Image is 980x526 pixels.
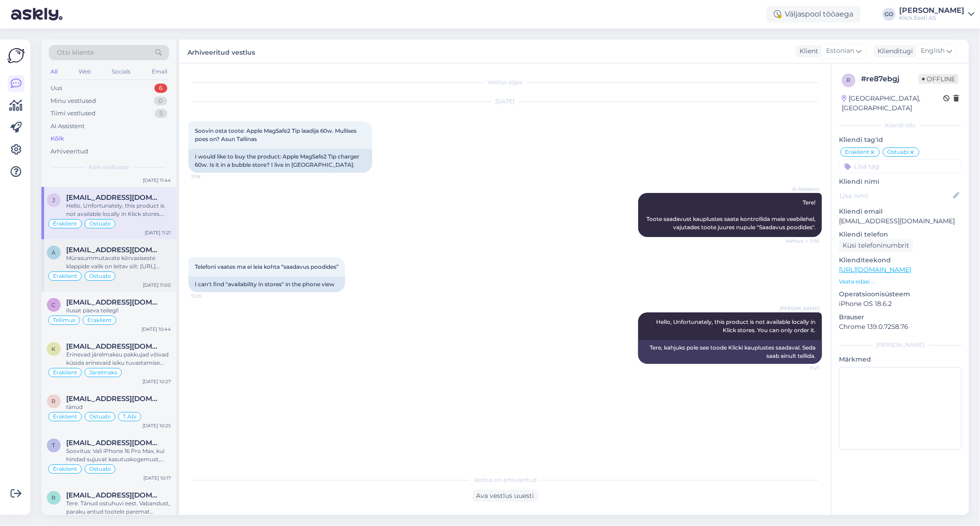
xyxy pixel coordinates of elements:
[53,221,77,226] span: Eraklient
[191,173,226,180] span: 11:16
[66,499,171,516] div: Tere. Tänud ostuhuvi eest. Vabandust, paraku antud tootele paremat [PERSON_NAME] rakendadada ei saa.
[638,340,822,364] div: Tere, kahjuks pole see toode Klicki kauplustes saadaval. Seda saab ainult tellida.
[656,318,817,334] span: Hello, Unfortunately, this product is not available locally in Klick stores. You can only order it.
[142,378,171,385] div: [DATE] 10:27
[154,84,167,93] div: 6
[52,398,56,405] span: r
[188,97,822,106] div: [DATE]
[874,46,913,56] div: Klienditugi
[89,221,111,226] span: Ostuabi
[839,230,962,239] p: Kliendi telefon
[899,14,964,22] div: Klick Eesti AS
[187,45,255,57] label: Arhiveeritud vestlus
[785,238,819,244] span: Nähtud ✓ 11:16
[89,414,111,419] span: Ostuabi
[66,246,162,254] span: annastiina13@hotmail.com
[110,66,132,78] div: Socials
[89,273,111,279] span: Ostuabi
[847,77,851,84] span: r
[839,239,913,252] div: Küsi telefoninumbrit
[839,207,962,216] p: Kliendi email
[49,66,59,78] div: All
[785,186,819,192] span: AI Assistent
[53,466,77,472] span: Eraklient
[839,135,962,145] p: Kliendi tag'id
[52,249,56,256] span: a
[51,122,85,131] div: AI Assistent
[66,298,162,306] span: christineke5@icloud.com
[921,46,945,56] span: English
[188,149,372,173] div: I would like to buy the product: Apple MagSafe2 Tip charger 60w. Is it in a bubble store? I live ...
[839,355,962,364] p: Märkmed
[842,94,943,113] div: [GEOGRAPHIC_DATA], [GEOGRAPHIC_DATA]
[150,66,169,78] div: Email
[66,254,171,271] div: Mürasummutavate kõrvasiseste klappide valik on leitav siit: [URL][DOMAIN_NAME]
[52,345,56,352] span: k
[51,96,96,106] div: Minu vestlused
[473,490,538,502] div: Ava vestlus uuesti
[123,414,136,419] span: T.Abi
[66,447,171,464] div: Soovitus: Vali iPhone 16 Pro Max, kui hindad sujuvat kasutuskogemust, pikaajalist tarkvara [PERSO...
[66,395,162,403] span: rudlehsass@outlook.com
[142,422,171,429] div: [DATE] 10:25
[51,109,96,118] div: Tiimi vestlused
[66,193,162,202] span: jaanus.olev@gmail.com
[780,305,819,312] span: [PERSON_NAME]
[191,293,226,300] span: 11:20
[66,202,171,218] div: Hello, Unfortunately, this product is not available locally in Klick stores. You can only order it.
[839,266,911,274] a: [URL][DOMAIN_NAME]
[87,317,112,323] span: Eraklient
[839,216,962,226] p: [EMAIL_ADDRESS][DOMAIN_NAME]
[52,494,56,501] span: r
[839,277,962,286] p: Vaata edasi ...
[839,299,962,309] p: iPhone OS 18.6.2
[53,370,77,375] span: Eraklient
[839,159,962,173] input: Lisa tag
[918,74,959,84] span: Offline
[77,66,93,78] div: Web
[839,312,962,322] p: Brauser
[52,442,56,449] span: t
[839,322,962,332] p: Chrome 139.0.7258.76
[766,6,861,23] div: Väljaspool tööaega
[785,364,819,371] span: 11:21
[7,47,25,64] img: Askly Logo
[839,289,962,299] p: Operatsioonisüsteem
[154,96,167,106] div: 0
[796,46,818,56] div: Klient
[839,177,962,187] p: Kliendi nimi
[887,149,909,155] span: Ostuabi
[474,476,537,484] span: Vestlus on arhiveeritud
[188,277,345,292] div: I can't find "availability in stores" in the phone view
[195,127,358,142] span: Soovin osta toote: Apple MagSafe2 Tip laadija 60w. Mullises poes on? Asun Tallinas
[839,121,962,130] div: Kliendi info
[51,147,88,156] div: Arhiveeritud
[89,163,129,171] span: Kõik vestlused
[66,306,171,315] div: Ilusat päeva teilegi!
[143,475,171,481] div: [DATE] 10:17
[145,229,171,236] div: [DATE] 11:21
[188,78,822,86] div: Vestlus algas
[143,282,171,288] div: [DATE] 11:00
[52,301,56,308] span: c
[89,370,117,375] span: Järelmaks
[861,74,918,85] div: # re87ebgj
[839,191,951,201] input: Lisa nimi
[66,351,171,367] div: Erinevad järelmaksu pakkujad võivad küsida erinevaid isiku tuvastamise dokumente. Sobivad dokumen...
[839,255,962,265] p: Klienditeekond
[51,134,64,143] div: Kõik
[66,342,162,351] span: kalininaemiilia@gmail.com
[839,341,962,349] div: [PERSON_NAME]
[66,491,162,499] span: ranellaht@gmail.com
[66,403,171,411] div: tänud
[51,84,62,93] div: Uus
[883,8,895,21] div: GO
[899,7,964,14] div: [PERSON_NAME]
[57,48,94,57] span: Otsi kliente
[66,439,162,447] span: tanellind@mail.ee
[142,326,171,333] div: [DATE] 10:44
[53,317,75,323] span: Tellimus
[89,466,111,472] span: Ostuabi
[195,263,339,270] span: Telefoni vaates ma ei leia kohta “saadavus poodides”
[155,109,167,118] div: 5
